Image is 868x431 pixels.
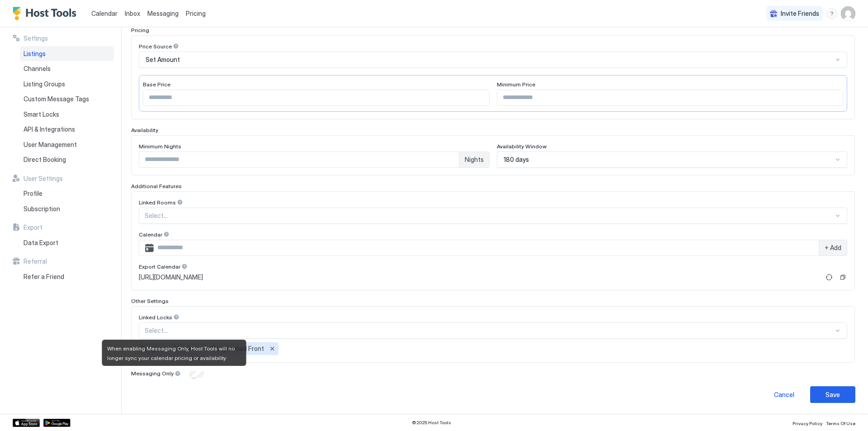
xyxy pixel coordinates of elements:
span: Calendar [91,9,118,17]
span: User Management [24,141,77,149]
a: User Management [20,137,114,152]
span: Terms Of Use [826,421,855,426]
input: Input Field [139,152,459,167]
span: Linked Rooms [139,199,176,206]
span: Availability [131,127,158,133]
span: Channels [24,65,51,73]
span: Availability Window [497,143,547,150]
div: Cancel [774,390,794,399]
span: Profile [24,189,42,198]
a: Terms Of Use [826,418,855,427]
span: Referral [24,257,47,265]
a: [URL][DOMAIN_NAME] [139,273,820,281]
a: Smart Locks [20,107,114,122]
div: menu [826,8,837,19]
span: API & Integrations [24,125,75,133]
a: Calendar [91,9,118,18]
a: Listing Groups [20,76,114,92]
span: © 2025 Host Tools [412,420,451,426]
span: Inbox [125,9,140,17]
input: Input Field [497,90,843,105]
div: Save [826,390,840,399]
span: Calendar [139,231,162,238]
a: Profile [20,186,114,201]
span: Settings [24,34,48,43]
button: Copy [838,273,847,282]
a: Direct Booking [20,152,114,167]
span: Messaging Only [131,370,174,377]
a: Subscription [20,201,114,217]
span: Privacy Policy [793,421,822,426]
span: Additional Features [131,183,182,189]
span: 180 days [504,156,529,164]
span: Linked Locks [139,314,172,321]
span: Pricing [186,9,206,18]
span: Listings [24,50,46,58]
span: Subscription [24,205,60,213]
input: Input Field [154,240,819,256]
span: Refer a Friend [24,273,64,281]
button: Remove [268,344,277,353]
iframe: Intercom live chat [9,400,31,422]
span: User Settings [24,175,63,183]
span: [URL][DOMAIN_NAME] [139,273,203,281]
span: Pricing [131,27,149,33]
a: Inbox [125,9,140,18]
button: Cancel [761,386,807,403]
button: Refresh [824,272,835,283]
a: API & Integrations [20,122,114,137]
input: Input Field [143,90,489,105]
span: Nights [465,156,484,164]
span: Export Calendar [139,263,180,270]
span: Export [24,223,42,232]
button: Save [810,386,855,403]
span: Smart Locks [24,110,59,118]
span: When enabling Messaging Only, Host Tools will no longer sync your calendar pricing or availability [107,345,236,361]
span: Other Settings [131,298,169,304]
span: Minimum Price [497,81,535,88]
a: Custom Message Tags [20,91,114,107]
a: Privacy Policy [793,418,822,427]
span: Set Amount [146,56,180,64]
a: Refer a Friend [20,269,114,284]
a: Messaging [147,9,179,18]
span: Invite Friends [781,9,819,18]
a: Host Tools Logo [13,7,80,20]
a: Channels [20,61,114,76]
span: Direct Booking [24,156,66,164]
span: Minimum Nights [139,143,181,150]
div: User profile [841,6,855,21]
span: Messaging [147,9,179,17]
span: Base Price [143,81,170,88]
a: Listings [20,46,114,62]
span: Data Export [24,239,58,247]
a: Data Export [20,235,114,251]
a: Google Play Store [43,419,71,427]
span: Custom Message Tags [24,95,89,103]
span: Listing Groups [24,80,65,88]
span: Price Source [139,43,172,50]
a: App Store [13,419,40,427]
span: + Add [825,244,841,252]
